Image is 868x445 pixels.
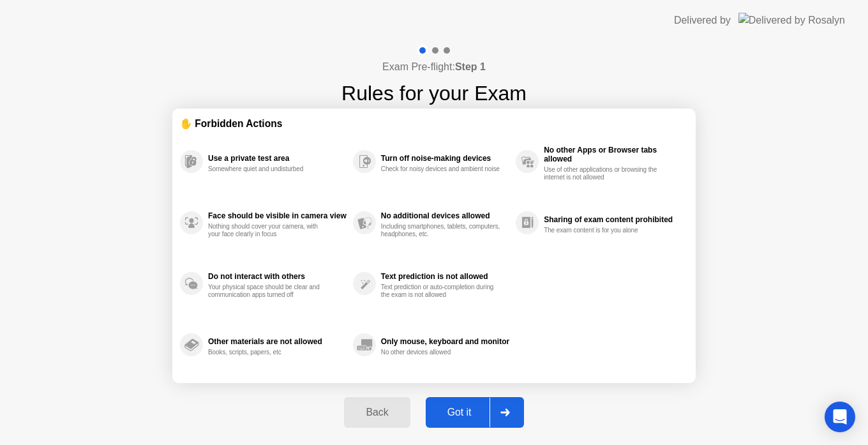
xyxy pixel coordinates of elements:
[180,116,688,131] div: ✋ Forbidden Actions
[208,165,329,173] div: Somewhere quiet and undisturbed
[381,223,502,238] div: Including smartphones, tablets, computers, headphones, etc.
[341,78,527,109] h1: Rules for your Exam
[544,146,682,163] div: No other Apps or Browser tabs allowed
[430,407,490,418] div: Got it
[825,402,855,432] div: Open Intercom Messenger
[381,272,509,281] div: Text prediction is not allowed
[381,283,502,299] div: Text prediction or auto-completion during the exam is not allowed
[381,211,509,220] div: No additional devices allowed
[381,349,502,356] div: No other devices allowed
[544,215,682,224] div: Sharing of exam content prohibited
[208,154,347,163] div: Use a private test area
[344,397,410,428] button: Back
[382,59,486,75] h4: Exam Pre-flight:
[381,154,509,163] div: Turn off noise-making devices
[674,13,731,28] div: Delivered by
[208,349,329,356] div: Books, scripts, papers, etc
[455,61,486,72] b: Step 1
[348,407,406,418] div: Back
[381,165,502,173] div: Check for noisy devices and ambient noise
[544,166,664,181] div: Use of other applications or browsing the internet is not allowed
[381,337,509,346] div: Only mouse, keyboard and monitor
[208,223,329,238] div: Nothing should cover your camera, with your face clearly in focus
[208,211,347,220] div: Face should be visible in camera view
[208,283,329,299] div: Your physical space should be clear and communication apps turned off
[738,13,845,27] img: Delivered by Rosalyn
[426,397,524,428] button: Got it
[208,272,347,281] div: Do not interact with others
[208,337,347,346] div: Other materials are not allowed
[544,227,664,234] div: The exam content is for you alone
